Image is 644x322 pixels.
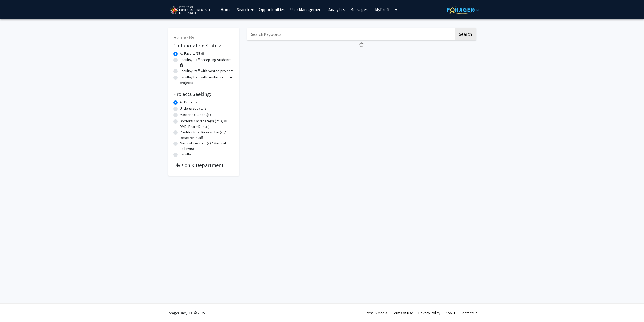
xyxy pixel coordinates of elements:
[365,310,387,315] a: Press & Media
[167,304,205,322] div: ForagerOne, LLC © 2025
[180,129,234,140] label: Postdoctoral Researcher(s) / Research Staff
[460,310,477,315] a: Contact Us
[180,106,208,111] label: Undergraduate(s)
[168,4,213,17] img: University of Maryland Logo
[4,298,22,318] iframe: Chat
[287,0,326,19] a: User Management
[247,49,476,62] nav: Page navigation
[218,0,234,19] a: Home
[173,91,234,97] h2: Projects Seeking:
[173,34,194,41] span: Refine By
[173,162,234,168] h2: Division & Department:
[455,28,476,40] button: Search
[180,57,231,63] label: Faculty/Staff accepting students
[447,6,480,14] img: ForagerOne Logo
[180,118,234,129] label: Doctoral Candidate(s) (PhD, MD, DMD, PharmD, etc.)
[180,74,234,85] label: Faculty/Staff with posted remote projects
[348,0,370,19] a: Messages
[392,310,413,315] a: Terms of Use
[247,28,454,40] input: Search Keywords
[375,7,393,12] span: My Profile
[180,51,204,56] label: All Faculty/Staff
[180,112,211,118] label: Master's Student(s)
[446,310,455,315] a: About
[180,99,198,105] label: All Projects
[173,42,234,49] h2: Collaboration Status:
[180,152,191,157] label: Faculty
[180,140,234,152] label: Medical Resident(s) / Medical Fellow(s)
[234,0,256,19] a: Search
[180,68,234,74] label: Faculty/Staff with posted projects
[326,0,348,19] a: Analytics
[357,40,366,49] img: Loading
[418,310,440,315] a: Privacy Policy
[256,0,287,19] a: Opportunities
